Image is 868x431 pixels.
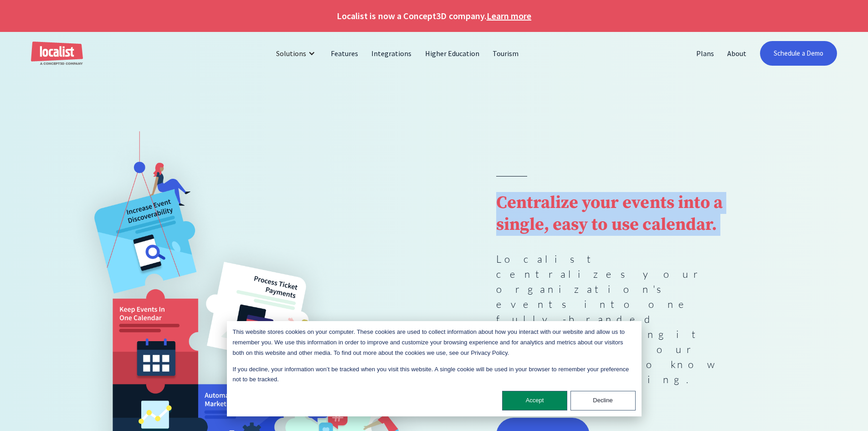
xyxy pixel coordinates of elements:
[502,391,567,410] button: Accept
[570,391,636,410] button: Decline
[269,42,324,64] div: Solutions
[233,364,636,385] p: If you decline, your information won’t be tracked when you visit this website. A single cookie wi...
[31,42,83,66] a: home
[233,327,636,358] p: This website stores cookies on your computer. These cookies are used to collect information about...
[324,42,365,64] a: Features
[721,42,753,64] a: About
[760,41,837,66] a: Schedule a Demo
[419,42,487,64] a: Higher Education
[496,192,723,236] strong: Centralize your events into a single, easy to use calendar.
[365,42,418,64] a: Integrations
[276,48,306,59] div: Solutions
[690,42,721,64] a: Plans
[487,9,531,23] a: Learn more
[486,42,525,64] a: Tourism
[227,321,642,416] div: Cookie banner
[496,251,744,387] p: Localist centralizes your organization's events into one fully-branded calendar, making it easier...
